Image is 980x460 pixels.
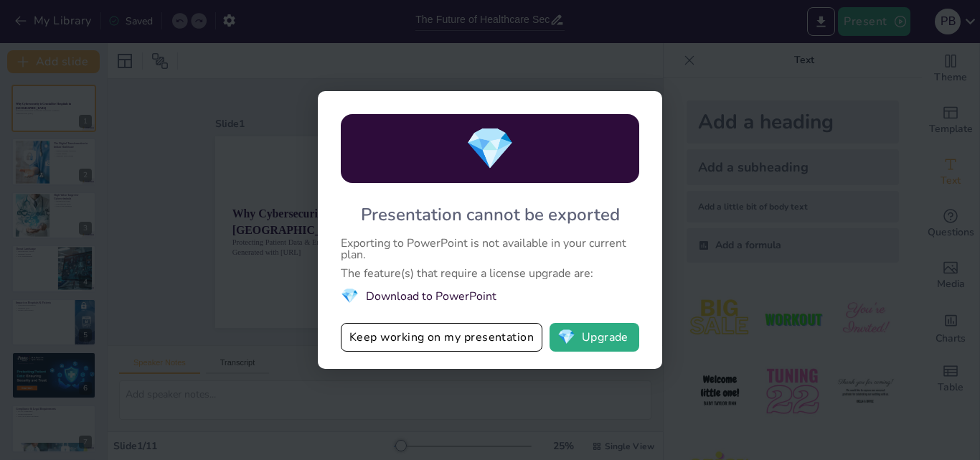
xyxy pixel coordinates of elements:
li: Download to PowerPoint [341,286,639,306]
span: diamond [465,121,515,177]
div: Presentation cannot be exported [361,203,620,226]
span: diamond [557,330,575,344]
div: The feature(s) that require a license upgrade are: [341,268,639,279]
button: diamondUpgrade [550,323,639,352]
button: Keep working on my presentation [341,323,542,352]
div: Exporting to PowerPoint is not available in your current plan. [341,238,639,260]
span: diamond [341,286,359,306]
